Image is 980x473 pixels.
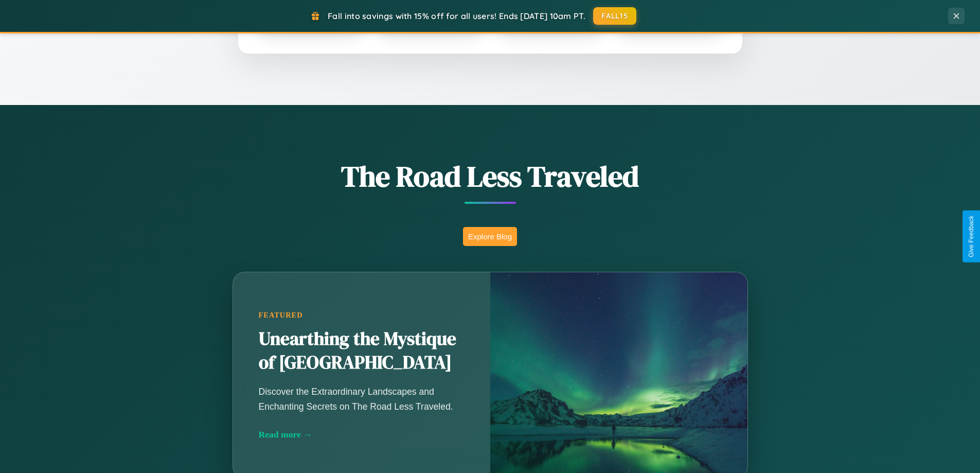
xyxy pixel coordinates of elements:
button: FALL15 [593,7,636,25]
div: Read more → [259,429,465,440]
span: Fall into savings with 15% off for all users! Ends [DATE] 10am PT. [328,11,585,21]
div: Give Feedback [968,216,975,257]
p: Discover the Extraordinary Landscapes and Enchanting Secrets on The Road Less Traveled. [259,384,465,413]
h2: Unearthing the Mystique of [GEOGRAPHIC_DATA] [259,327,465,375]
h1: The Road Less Traveled [182,156,799,196]
div: Featured [259,311,465,320]
button: Explore Blog [463,227,517,246]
